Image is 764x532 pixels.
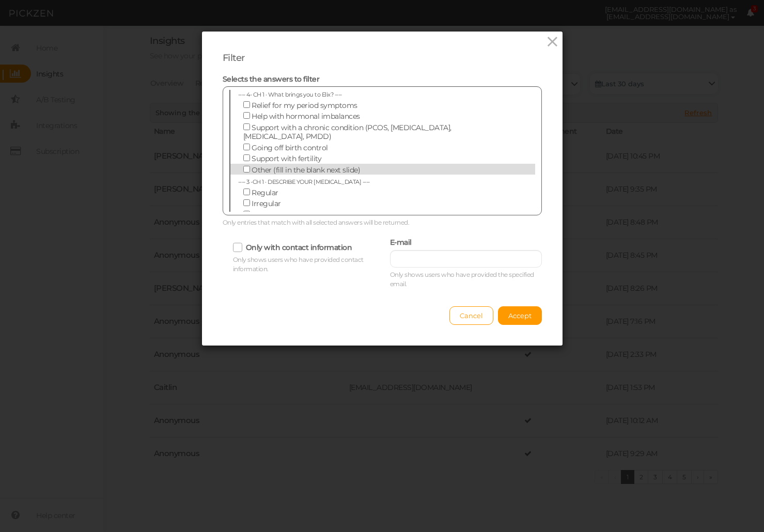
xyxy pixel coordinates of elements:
[243,154,250,161] input: Support with fertility
[243,112,250,119] input: Help with hormonal imbalances
[252,154,321,163] span: Support with fertility
[252,112,360,121] span: Help with hormonal imbalances
[390,238,412,247] label: E-mail
[243,123,250,130] input: Support with a chronic condition (PCOS, [MEDICAL_DATA], [MEDICAL_DATA], PMDD)
[252,199,281,208] span: Irregular
[246,243,352,252] label: Only with contact information
[390,271,534,288] span: Only shows users who have provided the specified email.
[252,188,278,197] span: Regular
[238,178,370,185] span: ---- 3 -CH 1 · DESCRIBE YOUR [MEDICAL_DATA] ----
[252,101,357,110] span: Relief for my period symptoms
[223,74,320,84] span: Selects the answers to filter
[243,199,250,206] input: Irregular
[243,123,451,142] span: Support with a chronic condition (PCOS, [MEDICAL_DATA], [MEDICAL_DATA], PMDD)
[252,210,348,220] span: I don't currently get a period
[243,189,250,195] input: Regular
[498,306,542,325] button: Accept
[243,101,250,108] input: Relief for my period symptoms
[460,311,483,320] span: Cancel
[508,311,532,320] span: Accept
[449,306,493,325] button: Cancel
[243,144,250,150] input: Going off birth control
[238,91,342,98] span: ---- 4- CH 1 · What brings you to Elix? ----
[223,52,245,64] span: Filter
[223,218,410,226] span: Only entries that match with all selected answers will be returned.
[243,211,250,217] input: I don't currently get a period
[252,165,360,175] span: Other (fill in the blank next slide)
[233,256,364,273] span: Only shows users who have provided contact information.
[252,143,328,152] span: Going off birth control
[243,166,250,173] input: Other (fill in the blank next slide)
